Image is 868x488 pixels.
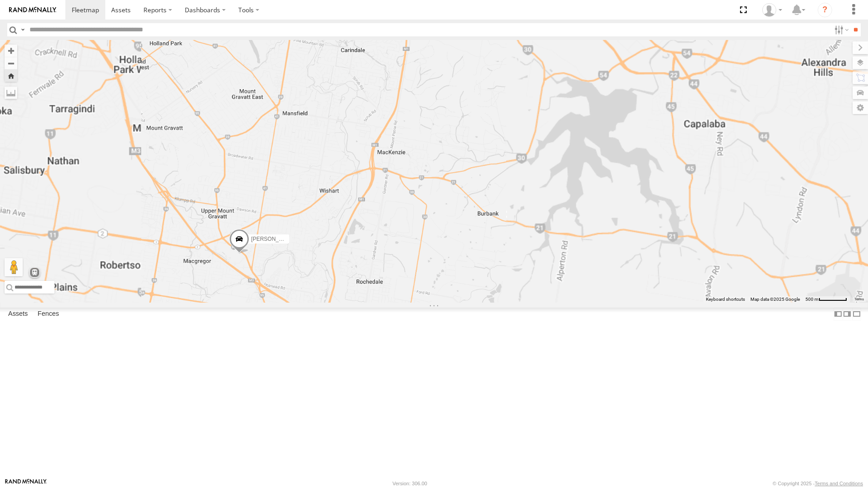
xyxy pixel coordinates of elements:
[19,23,26,36] label: Search Query
[833,308,843,321] label: Dock Summary Table to the Left
[4,308,32,320] label: Assets
[773,481,863,486] div: © Copyright 2025 -
[843,308,852,321] label: Dock Summary Table to the Right
[5,86,17,99] label: Measure
[33,308,64,320] label: Fences
[9,7,56,13] img: rand-logo.svg
[815,481,863,486] a: Terms and Conditions
[5,258,23,276] button: Drag Pegman onto the map to open Street View
[759,3,785,17] div: Marco DiBenedetto
[706,296,745,303] button: Keyboard shortcuts
[852,308,861,321] label: Hide Summary Table
[5,70,17,82] button: Zoom Home
[853,101,868,114] label: Map Settings
[818,3,832,17] i: ?
[854,298,864,301] a: Terms (opens in new tab)
[5,479,47,488] a: Visit our Website
[831,23,850,36] label: Search Filter Options
[750,297,800,302] span: Map data ©2025 Google
[805,297,819,302] span: 500 m
[5,45,17,57] button: Zoom in
[251,236,320,243] span: [PERSON_NAME] - 347FB3
[5,57,17,70] button: Zoom out
[803,296,850,303] button: Map Scale: 500 m per 59 pixels
[393,481,427,486] div: Version: 306.00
